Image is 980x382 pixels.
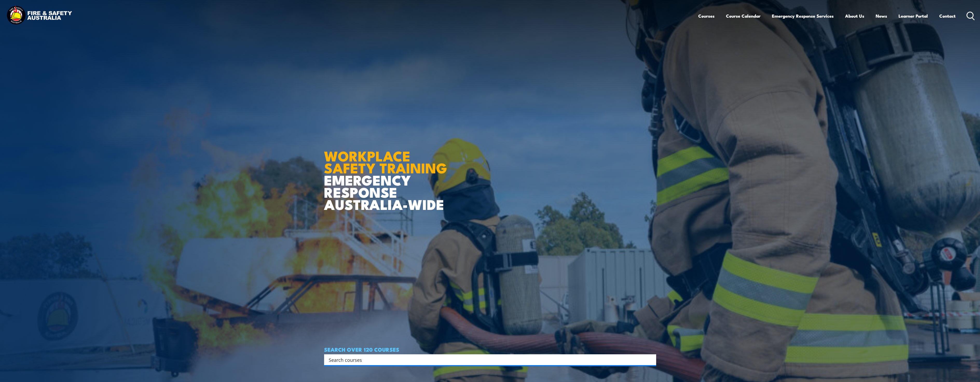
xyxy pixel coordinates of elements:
form: Search form [330,356,646,363]
a: News [876,9,887,23]
button: Search magnifier button [647,356,654,363]
a: Learner Portal [899,9,928,23]
h1: EMERGENCY RESPONSE AUSTRALIA-WIDE [324,137,451,210]
a: Emergency Response Services [772,9,834,23]
a: Contact [939,9,956,23]
h4: SEARCH OVER 120 COURSES [324,346,656,352]
a: About Us [845,9,864,23]
a: Courses [698,9,715,23]
a: Course Calendar [726,9,760,23]
strong: WORKPLACE SAFETY TRAINING [324,145,447,178]
input: Search input [329,356,645,364]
